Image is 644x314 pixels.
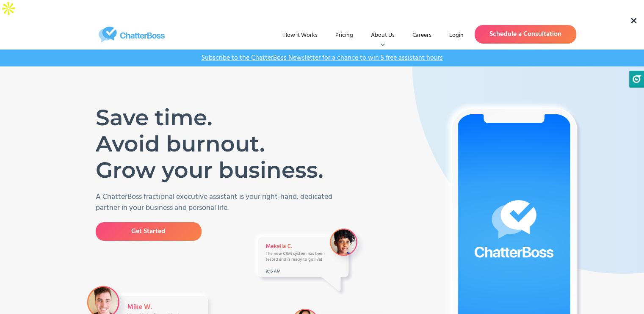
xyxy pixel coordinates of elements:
[630,16,638,26] a: ×
[442,28,470,43] a: Login
[475,25,576,44] a: Schedule a Consultation
[96,105,331,183] h1: Save time. Avoid burnout. Grow your business.
[96,192,343,214] p: A ChatterBoss fractional executive assistant is your right-hand, dedicated partner in your busine...
[276,28,324,43] a: How it Works
[406,28,438,43] a: Careers
[371,31,395,40] div: About Us
[329,28,360,43] a: Pricing
[68,27,195,42] a: home
[251,225,368,297] img: A Message from VA Mekelia
[364,28,401,43] div: About Us
[197,54,447,62] a: Subscribe to the ChatterBoss Newsletter for a chance to win 5 free assistant hours
[96,222,202,241] a: Get Started
[3,12,132,77] iframe: profile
